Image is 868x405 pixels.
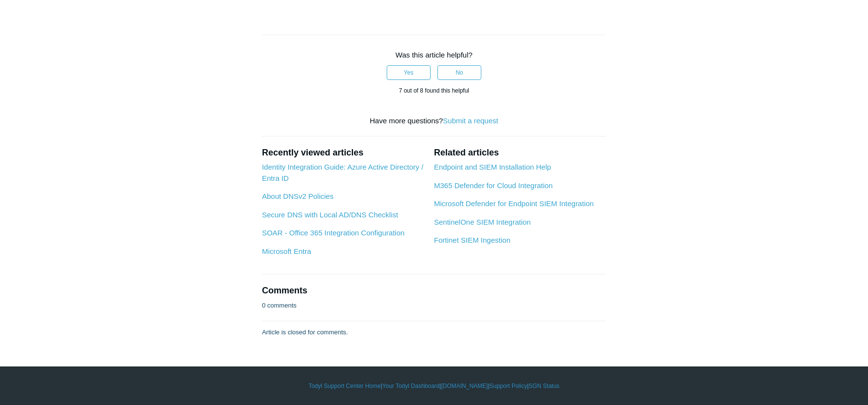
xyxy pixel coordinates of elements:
p: Article is closed for comments. [262,328,348,337]
button: This article was helpful [387,65,431,80]
a: [DOMAIN_NAME] [441,382,488,390]
a: Microsoft Entra [262,247,311,255]
button: This article was not helpful [437,65,481,80]
a: Support Policy [490,382,527,390]
a: Todyl Support Center Home [309,382,381,390]
a: About DNSv2 Policies [262,192,334,200]
a: SOAR - Office 365 Integration Configuration [262,229,404,237]
a: Identity Integration Guide: Azure Active Directory / Entra ID [262,163,423,182]
a: Your Todyl Dashboard [382,382,439,390]
p: 0 comments [262,301,296,310]
a: M365 Defender for Cloud Integration [434,181,552,190]
span: Was this article helpful? [395,51,473,59]
span: 7 out of 8 found this helpful [399,87,469,94]
a: Secure DNS with Local AD/DNS Checklist [262,211,398,219]
a: Endpoint and SIEM Installation Help [434,163,551,171]
a: Microsoft Defender for Endpoint SIEM Integration [434,199,594,208]
a: Fortinet SIEM Ingestion [434,236,511,244]
h2: Related articles [434,146,606,159]
div: Have more questions? [262,116,606,127]
h2: Comments [262,284,606,297]
a: Submit a request [443,116,498,125]
h2: Recently viewed articles [262,146,424,159]
a: SGN Status [529,382,559,390]
div: | | | | [151,382,717,390]
a: SentinelOne SIEM Integration [434,218,531,226]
